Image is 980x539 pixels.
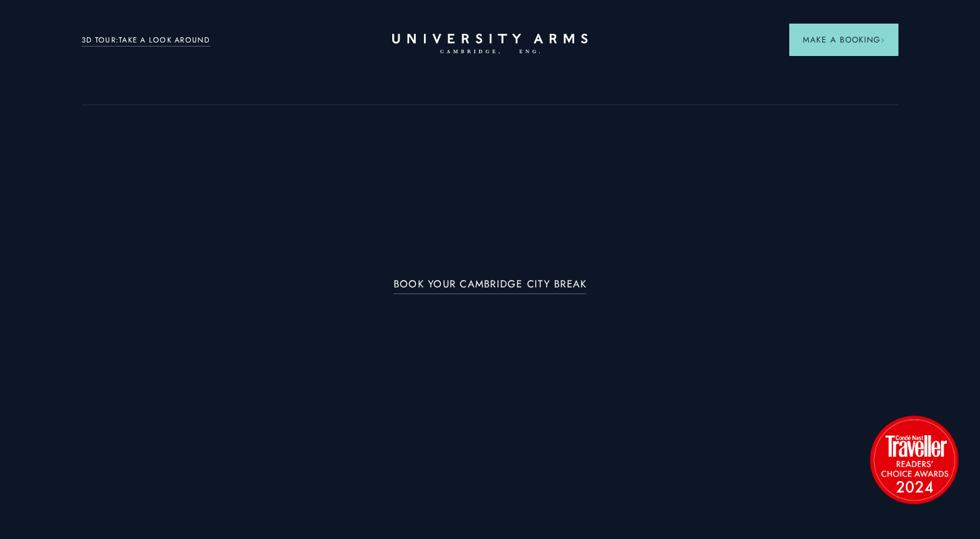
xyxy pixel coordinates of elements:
span: Make a Booking [803,34,885,46]
img: image-2524eff8f0c5d55edbf694693304c4387916dea5-1501x1501-png [863,409,964,510]
a: BOOK YOUR CAMBRIDGE CITY BREAK [394,279,587,294]
a: 3D TOUR:TAKE A LOOK AROUND [82,34,210,47]
img: Arrow icon [880,38,885,42]
button: Make a BookingArrow icon [789,24,898,56]
a: Home [392,34,588,55]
